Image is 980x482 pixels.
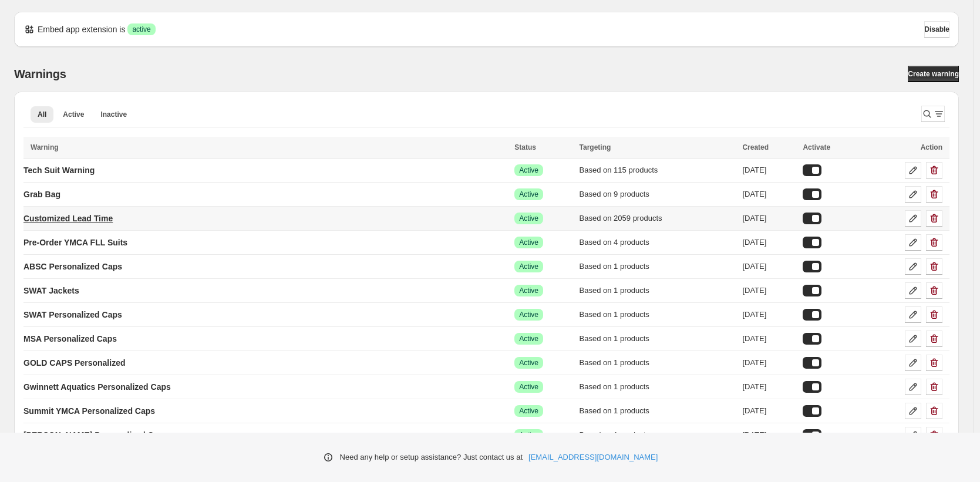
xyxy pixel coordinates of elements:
[580,143,611,151] span: Targeting
[742,188,796,200] div: [DATE]
[23,161,95,180] a: Tech Suit Warning
[31,143,59,151] span: Warning
[742,405,796,417] div: [DATE]
[23,257,122,276] a: ABSC Personalized Caps
[921,143,942,151] span: Action
[23,233,127,252] a: Pre-Order YMCA FLL Suits
[23,209,113,228] a: Customized Lead Time
[742,261,796,272] div: [DATE]
[742,381,796,393] div: [DATE]
[580,333,736,345] div: Based on 1 products
[23,405,155,417] p: Summit YMCA Personalized Caps
[519,310,538,319] span: Active
[742,333,796,345] div: [DATE]
[742,285,796,296] div: [DATE]
[519,286,538,295] span: Active
[519,214,538,223] span: Active
[742,143,769,151] span: Created
[514,143,536,151] span: Status
[38,23,125,35] p: Embed app extension is
[23,305,122,324] a: SWAT Personalized Caps
[63,110,84,119] span: Active
[580,405,736,417] div: Based on 1 products
[519,262,538,271] span: Active
[23,281,79,300] a: SWAT Jackets
[519,430,538,440] span: Active
[23,237,127,248] p: Pre-Order YMCA FLL Suits
[580,381,736,393] div: Based on 1 products
[528,451,658,463] a: [EMAIL_ADDRESS][DOMAIN_NAME]
[14,67,66,81] h2: Warnings
[23,188,60,200] p: Grab Bag
[38,110,46,119] span: All
[924,21,949,38] button: Disable
[23,213,113,224] p: Customized Lead Time
[908,66,959,82] a: Create warning
[23,309,122,321] p: SWAT Personalized Caps
[23,185,60,204] a: Grab Bag
[23,329,117,348] a: MSA Personalized Caps
[580,188,736,200] div: Based on 9 products
[519,382,538,392] span: Active
[100,110,127,119] span: Inactive
[742,237,796,248] div: [DATE]
[742,429,796,441] div: [DATE]
[580,309,736,321] div: Based on 1 products
[23,357,125,369] p: GOLD CAPS Personalized
[580,261,736,272] div: Based on 1 products
[519,406,538,416] span: Active
[132,25,150,34] span: active
[580,357,736,369] div: Based on 1 products
[742,357,796,369] div: [DATE]
[742,309,796,321] div: [DATE]
[580,213,736,224] div: Based on 2059 products
[803,143,830,151] span: Activate
[580,164,736,176] div: Based on 115 products
[23,429,168,441] p: [PERSON_NAME] Personalized Caps
[23,402,155,420] a: Summit YMCA Personalized Caps
[23,377,171,396] a: Gwinnett Aquatics Personalized Caps
[742,164,796,176] div: [DATE]
[742,213,796,224] div: [DATE]
[23,333,117,345] p: MSA Personalized Caps
[519,166,538,175] span: Active
[519,238,538,247] span: Active
[23,353,125,372] a: GOLD CAPS Personalized
[23,164,95,176] p: Tech Suit Warning
[519,190,538,199] span: Active
[580,237,736,248] div: Based on 4 products
[23,285,79,296] p: SWAT Jackets
[580,285,736,296] div: Based on 1 products
[23,381,171,393] p: Gwinnett Aquatics Personalized Caps
[23,426,168,444] a: [PERSON_NAME] Personalized Caps
[519,358,538,368] span: Active
[924,25,949,34] span: Disable
[519,334,538,343] span: Active
[23,261,122,272] p: ABSC Personalized Caps
[580,429,736,441] div: Based on 1 products
[921,106,945,122] button: Search and filter results
[908,69,959,79] span: Create warning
